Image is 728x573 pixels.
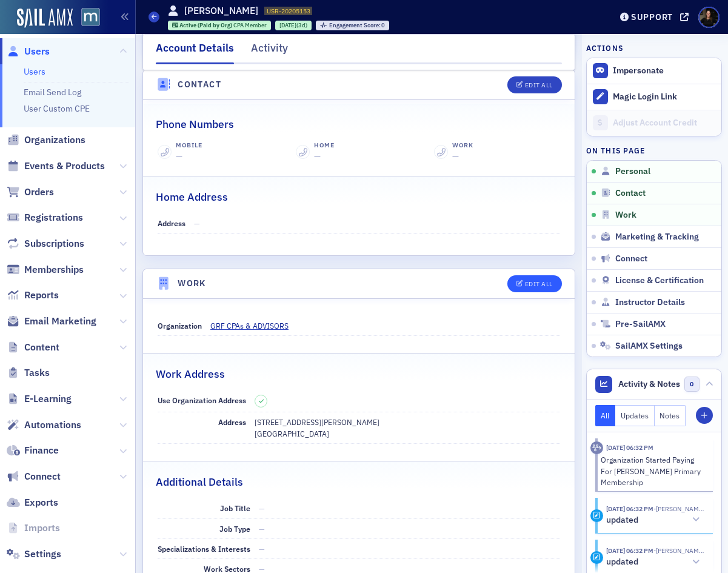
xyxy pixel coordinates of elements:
[24,66,45,77] a: Users
[314,141,335,150] div: Home
[606,557,638,568] h5: updated
[7,289,59,302] a: Reports
[615,319,666,330] span: Pre-SailAMX
[613,65,664,76] button: Impersonate
[255,417,560,427] p: [STREET_ADDRESS][PERSON_NAME]
[178,277,206,290] h4: Work
[24,159,105,173] span: Events & Products
[7,548,61,561] a: Settings
[631,12,673,22] div: Support
[176,151,182,162] span: —
[156,366,225,382] h2: Work Address
[590,551,603,564] div: Update
[595,405,616,426] button: All
[24,496,58,509] span: Exports
[24,444,59,457] span: Finance
[613,92,715,102] div: Magic Login Link
[606,443,653,452] time: 8/16/2025 06:32 PM
[158,544,250,554] span: Specializations & Interests
[17,8,73,28] img: SailAMX
[24,548,61,561] span: Settings
[158,395,246,405] span: Use Organization Address
[24,263,84,276] span: Memberships
[615,232,699,243] span: Marketing & Tracking
[275,21,312,30] div: 2025-08-16 00:00:00
[24,45,50,58] span: Users
[601,454,704,488] div: Organization Started Paying For [PERSON_NAME] Primary Membership
[615,253,647,264] span: Connect
[525,82,553,89] div: Edit All
[653,504,704,513] span: Mary Villany
[210,320,330,331] a: GRF CPAs & ADVISORS
[7,133,85,147] a: Organizations
[452,141,473,150] div: Work
[73,8,100,28] a: View Homepage
[24,470,61,483] span: Connect
[156,474,243,490] h2: Additional Details
[259,544,265,554] span: —
[24,341,59,354] span: Content
[615,210,636,221] span: Work
[24,392,72,406] span: E-Learning
[24,87,81,98] a: Email Send Log
[314,151,321,162] span: —
[158,218,185,228] span: Address
[7,159,105,173] a: Events & Products
[24,133,85,147] span: Organizations
[507,76,562,93] button: Edit All
[7,315,96,328] a: Email Marketing
[507,275,562,292] button: Edit All
[606,546,653,555] time: 8/16/2025 06:32 PM
[606,514,704,526] button: updated
[7,45,50,58] a: Users
[267,7,310,15] span: USR-20205153
[684,377,700,392] span: 0
[251,40,288,62] div: Activity
[7,470,61,483] a: Connect
[24,237,84,250] span: Subscriptions
[219,524,250,534] span: Job Type
[7,521,60,535] a: Imports
[7,186,54,199] a: Orders
[184,4,258,18] h1: [PERSON_NAME]
[615,275,704,286] span: License & Certification
[179,21,233,29] span: Active (Paid by Org)
[24,418,81,432] span: Automations
[606,556,704,569] button: updated
[168,21,272,30] div: Active (Paid by Org): Active (Paid by Org): CPA Member
[606,515,638,526] h5: updated
[24,521,60,535] span: Imports
[615,341,683,352] span: SailAMX Settings
[194,218,200,228] span: —
[329,21,382,29] span: Engagement Score :
[587,110,721,136] a: Adjust Account Credit
[587,84,721,110] button: Magic Login Link
[156,116,234,132] h2: Phone Numbers
[7,211,83,224] a: Registrations
[156,189,228,205] h2: Home Address
[329,22,386,29] div: 0
[590,509,603,522] div: Update
[24,315,96,328] span: Email Marketing
[586,145,722,156] h4: On this page
[7,341,59,354] a: Content
[220,503,250,513] span: Job Title
[653,546,704,555] span: Mary Villany
[279,21,296,29] span: [DATE]
[7,237,84,250] a: Subscriptions
[7,444,59,457] a: Finance
[525,281,553,287] div: Edit All
[615,166,650,177] span: Personal
[259,524,265,534] span: —
[606,504,653,513] time: 8/16/2025 06:32 PM
[218,417,246,427] span: Address
[7,496,58,509] a: Exports
[7,263,84,276] a: Memberships
[590,441,603,454] div: Activity
[586,42,624,53] h4: Actions
[172,21,267,29] a: Active (Paid by Org) CPA Member
[210,320,321,331] span: GRF CPAs & ADVISORS
[24,103,90,114] a: User Custom CPE
[158,321,202,330] span: Organization
[233,21,267,29] span: CPA Member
